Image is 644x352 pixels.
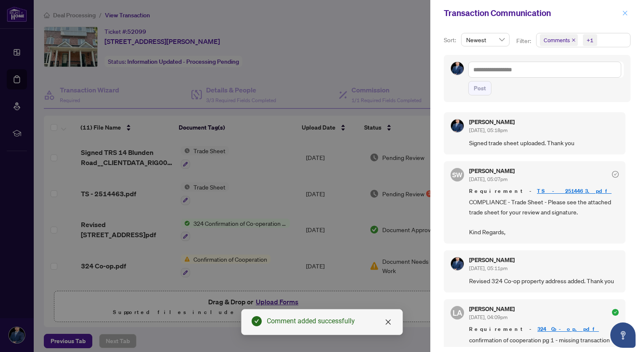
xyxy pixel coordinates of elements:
[444,35,458,45] p: Sort:
[451,62,464,75] img: Profile Icon
[444,7,620,19] div: Transaction Communication
[516,36,532,46] p: Filter:
[453,307,462,319] span: LA
[540,34,578,46] span: Comments
[469,176,507,182] span: [DATE], 05:07pm
[469,197,619,237] span: COMPLIANCE - Trade Sheet - Please see the attached trade sheet for your review and signature. Kin...
[385,319,392,325] span: close
[267,316,392,326] div: Comment added successfully
[469,265,507,271] span: [DATE], 05:11pm
[612,309,619,316] span: check-circle
[612,171,619,178] span: check-circle
[452,170,463,180] span: SW
[469,314,507,320] span: [DATE], 04:09pm
[469,168,515,174] h5: [PERSON_NAME]
[469,127,507,133] span: [DATE], 05:18pm
[537,187,612,195] a: TS - 2514463.pdf
[466,33,504,46] span: Newest
[469,138,619,148] span: Signed trade sheet uploaded. Thank you
[469,306,515,312] h5: [PERSON_NAME]
[252,316,262,326] span: check-circle
[451,257,464,270] img: Profile Icon
[587,36,593,44] div: +1
[469,187,619,195] span: Requirement -
[469,257,515,263] h5: [PERSON_NAME]
[537,325,599,333] a: 324 Co-op.pdf
[469,119,515,125] h5: [PERSON_NAME]
[469,325,619,333] span: Requirement -
[622,10,628,16] span: close
[572,38,576,42] span: close
[468,81,491,95] button: Post
[469,276,619,286] span: Revised 324 Co-op property address added. Thank you
[451,119,464,132] img: Profile Icon
[384,317,393,327] a: Close
[610,322,636,348] button: Open asap
[544,36,570,44] span: Comments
